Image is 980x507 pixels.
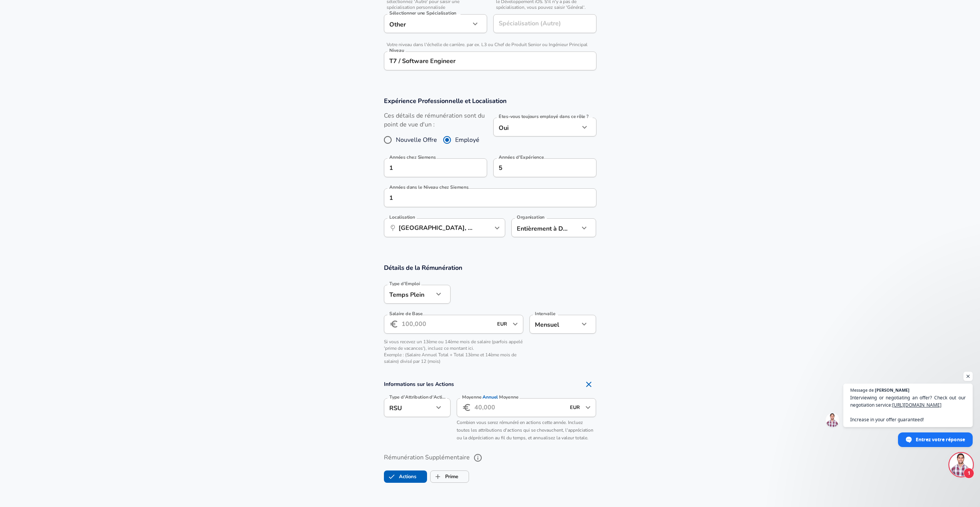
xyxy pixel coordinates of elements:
label: Rémunération Supplémentaire [384,451,596,464]
input: 100,000 [402,315,493,334]
input: L3 [387,55,593,67]
label: Êtes-vous toujours employé dans ce rôle ? [499,114,588,119]
span: [PERSON_NAME] [875,388,910,392]
label: Moyenne Moyenne [462,395,518,399]
label: Actions [384,469,416,484]
label: Années chez Siemens [389,155,436,160]
span: Actions [384,469,399,484]
label: Prime [431,469,458,484]
div: Mensuel [529,315,579,334]
span: Combien vous serez rémunéré en actions cette année. Incluez toutes les attributions d'actions qui... [457,419,593,441]
div: Temps Plein [384,285,434,304]
label: Niveau [389,48,404,53]
button: ActionsActions [384,470,427,483]
input: 1 [384,188,580,207]
label: Localisation [389,215,415,219]
h4: Informations sur les Actions [384,377,596,392]
span: Employé [455,135,479,145]
span: Votre niveau dans l'échelle de carrière. par ex. L3 ou Chef de Produit Senior ou Ingénieur Principal [384,42,596,48]
button: Open [492,223,503,233]
label: Organisation [517,215,544,219]
span: Interviewing or negotiating an offer? Check out our negotiation service: Increase in your offer g... [850,394,966,423]
label: Sélectionner une Spécialisation [389,11,456,15]
button: PrimePrime [430,470,469,483]
button: Remove Section [581,377,596,392]
span: Message de [850,388,874,392]
button: Open [510,319,521,329]
span: Entrez votre réponse [916,433,965,446]
label: Type d'Emploi [389,281,420,286]
label: Années d'Expérience [499,155,544,160]
span: Nouvelle Offre [396,135,437,145]
h3: Détails de la Rémunération [384,263,596,272]
input: USD [568,402,583,414]
input: USD [495,318,510,330]
label: Salaire de Base [389,311,423,316]
p: Si vous recevez un 13ème ou 14ème mois de salaire (parfois appelé 'prime de vacances'), incluez c... [384,339,524,365]
label: Ces détails de rémunération sont du point de vue d'un : [384,111,487,129]
div: Oui [493,118,580,136]
label: Type d'Attribution d'Actions [389,395,447,399]
input: 0 [384,158,470,177]
button: Open [583,402,593,413]
h3: Expérience Professionnelle et Localisation [384,96,596,105]
label: Intervalle [535,311,555,316]
span: Prime [431,469,445,484]
span: Annuel [482,394,498,401]
div: Other [384,14,470,33]
div: Entièrement à Distance [511,218,568,237]
div: RSU [384,398,434,417]
span: 1 [963,468,974,479]
div: Ouvrir le chat [950,453,973,476]
label: Années dans le Niveau chez Siemens [389,185,469,190]
button: help [471,451,484,464]
input: 7 [493,158,580,177]
input: 40,000 [474,398,566,417]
